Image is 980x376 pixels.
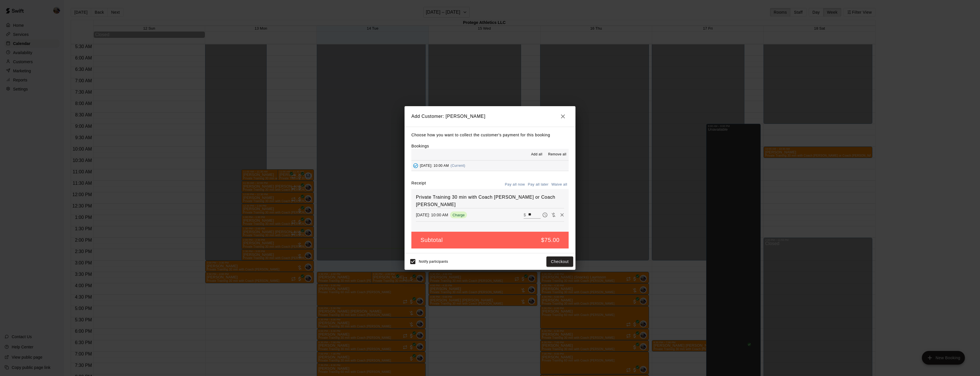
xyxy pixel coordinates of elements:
[411,132,569,139] p: Choose how you want to collect the customer's payment for this booking
[416,194,564,208] h6: Private Training 30 min with Coach [PERSON_NAME] or Coach [PERSON_NAME]
[541,212,549,217] span: Pay later
[405,106,575,127] h2: Add Customer: [PERSON_NAME]
[411,180,426,189] label: Receipt
[531,152,542,157] span: Add all
[450,213,467,217] span: Charge
[420,164,449,168] span: [DATE]: 10:00 AM
[526,180,550,189] button: Pay all later
[528,150,546,159] button: Add all
[524,212,526,218] p: $
[550,180,569,189] button: Waive all
[420,236,443,244] h5: Subtotal
[546,150,569,159] button: Remove all
[419,260,448,264] span: Notify participants
[546,256,573,267] button: Checkout
[503,180,526,189] button: Pay all now
[416,212,448,218] p: [DATE]: 10:00 AM
[549,212,558,217] span: Waive payment
[411,161,420,170] button: Added - Collect Payment
[541,236,560,244] h5: $75.00
[558,211,566,219] button: Remove
[411,144,429,148] label: Bookings
[451,164,465,168] span: (Current)
[548,152,566,157] span: Remove all
[411,161,569,171] button: Added - Collect Payment[DATE]: 10:00 AM(Current)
